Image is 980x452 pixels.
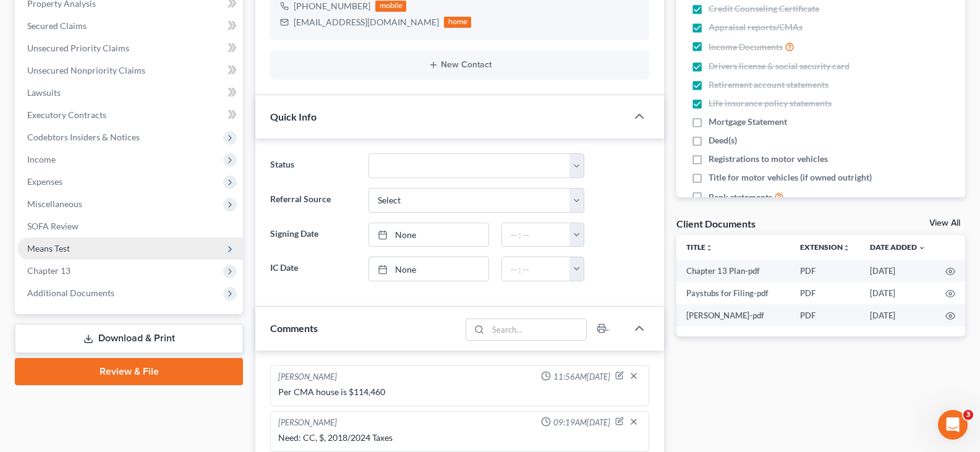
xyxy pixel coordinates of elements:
[929,219,960,228] a: View All
[676,282,790,304] td: Paystubs for Filing-pdf
[938,410,968,440] iframe: Intercom live chat
[27,65,145,75] span: Unsecured Nonpriority Claims
[264,153,362,178] label: Status
[278,432,641,444] div: Need: CC, $, 2018/2024 Taxes
[278,371,337,383] div: [PERSON_NAME]
[709,60,850,72] span: Drivers license & social security card
[17,104,243,126] a: Executory Contracts
[709,191,772,203] span: Bank statements
[264,223,362,247] label: Signing Date
[27,109,106,120] span: Executory Contracts
[709,97,832,109] span: Life insurance policy statements
[553,417,610,429] span: 09:19AM[DATE]
[27,43,129,53] span: Unsecured Priority Claims
[27,265,70,276] span: Chapter 13
[843,244,850,252] i: unfold_more
[27,243,70,254] span: Means Test
[278,417,337,429] div: [PERSON_NAME]
[709,116,787,128] span: Mortgage Statement
[375,1,406,12] div: mobile
[17,59,243,82] a: Unsecured Nonpriority Claims
[860,282,935,304] td: [DATE]
[17,37,243,59] a: Unsecured Priority Claims
[444,17,471,28] div: home
[270,111,317,122] span: Quick Info
[17,82,243,104] a: Lawsuits
[27,132,140,142] span: Codebtors Insiders & Notices
[676,217,756,230] div: Client Documents
[27,288,114,298] span: Additional Documents
[502,223,570,247] input: -- : --
[676,304,790,326] td: [PERSON_NAME]-pdf
[709,134,737,147] span: Deed(s)
[709,171,872,184] span: Title for motor vehicles (if owned outright)
[502,257,570,281] input: -- : --
[705,244,713,252] i: unfold_more
[369,257,488,281] a: None
[709,21,803,33] span: Appraisal reports/CMAs
[270,322,318,334] span: Comments
[27,221,79,231] span: SOFA Review
[27,198,82,209] span: Miscellaneous
[709,2,819,15] span: Credit Counseling Certificate
[27,87,61,98] span: Lawsuits
[963,410,973,420] span: 3
[17,15,243,37] a: Secured Claims
[294,16,439,28] div: [EMAIL_ADDRESS][DOMAIN_NAME]
[27,154,56,164] span: Income
[800,242,850,252] a: Extensionunfold_more
[709,153,828,165] span: Registrations to motor vehicles
[553,371,610,383] span: 11:56AM[DATE]
[369,223,488,247] a: None
[278,386,641,398] div: Per CMA house is $114,460
[918,244,926,252] i: expand_more
[870,242,926,252] a: Date Added expand_more
[488,319,587,340] input: Search...
[15,358,243,385] a: Review & File
[264,257,362,281] label: IC Date
[790,260,860,282] td: PDF
[790,304,860,326] td: PDF
[27,20,87,31] span: Secured Claims
[686,242,713,252] a: Titleunfold_more
[860,260,935,282] td: [DATE]
[17,215,243,237] a: SOFA Review
[709,41,783,53] span: Income Documents
[860,304,935,326] td: [DATE]
[709,79,829,91] span: Retirement account statements
[15,324,243,353] a: Download & Print
[676,260,790,282] td: Chapter 13 Plan-pdf
[280,60,639,70] button: New Contact
[27,176,62,187] span: Expenses
[264,188,362,213] label: Referral Source
[790,282,860,304] td: PDF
